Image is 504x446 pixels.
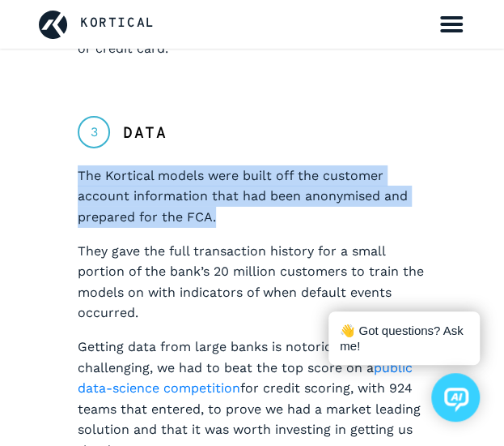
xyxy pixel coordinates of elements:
a: Kortical [80,14,155,35]
h2: Data [123,122,167,146]
p: They gave the full transaction history for a small portion of the bank’s 20 million customers to ... [78,241,426,324]
span: 3 [78,116,110,148]
p: The Kortical models were built off the customer account information that had been anonymised and ... [78,165,426,228]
